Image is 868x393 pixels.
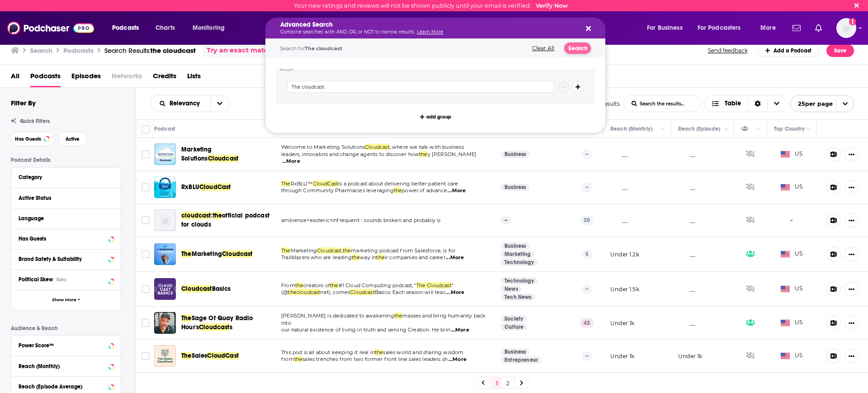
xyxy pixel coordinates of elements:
[153,69,176,87] a: Credits
[781,318,803,327] span: US
[385,254,445,260] span: ir companies and career
[154,278,176,300] a: Cloudcast Basics
[156,22,175,34] span: Charts
[181,146,212,162] span: Marketing Solutions
[281,289,288,295] span: (@
[19,380,113,392] button: Reach (Episode Average)
[181,212,269,228] span: official podcast for clouds
[63,46,94,55] h3: Podcasts
[394,313,403,319] span: the
[199,183,231,191] span: CloudCast
[181,183,231,192] a: RxBLUCloudCast
[19,339,113,350] button: Power Score™
[417,111,454,122] button: add group
[844,349,859,363] button: Show More Button
[375,349,383,355] span: the
[154,176,176,198] img: RxBLU CloudCast
[288,81,554,93] input: Type a keyword or phrase...
[295,282,304,289] span: the
[781,250,803,259] span: US
[19,174,108,180] div: Category
[181,285,212,293] span: Cloudcast
[610,123,652,134] div: Reach (Monthly)
[71,69,101,87] a: Episodes
[416,282,452,289] span: The Cloudcast
[503,378,512,388] a: 2
[181,183,199,191] span: RxBLU
[281,180,291,187] span: The
[426,114,451,119] span: add group
[754,124,764,135] button: Column Actions
[281,151,419,157] span: leaders, innovators and change agents to discover how
[11,69,19,87] a: All
[501,259,538,266] a: Technology
[383,349,463,355] span: sales world and sharing wisdom
[280,22,576,28] h5: Advanced Search
[151,100,210,107] button: open menu
[291,180,313,187] span: RxBLU™
[280,45,342,52] span: Search for
[451,327,469,334] span: ...More
[20,118,50,124] span: Quick Filters
[501,242,529,250] a: Business
[281,313,394,319] span: [PERSON_NAME] is dedicated to awakening
[419,151,428,157] span: the
[208,155,239,162] span: Cloudcast
[781,351,803,360] span: US
[610,151,627,158] p: __
[281,313,486,326] span: masses and bring humanity back into
[698,22,741,34] span: For Podcasters
[294,2,568,9] div: Your new ratings and reviews will not be shown publicly until your email is verified.
[142,352,150,360] span: Toggle select row
[501,348,529,355] a: Business
[142,150,150,158] span: Toggle select row
[291,247,317,254] span: Marketing
[501,285,522,293] a: News
[142,250,150,258] span: Toggle select row
[705,47,750,54] button: Send feedback
[492,378,501,388] a: 1
[104,46,196,55] a: Search Results:the cloudcast
[11,290,121,310] button: Show More
[19,213,113,224] button: Language
[760,22,776,34] span: More
[187,69,201,87] a: Lists
[19,360,113,371] button: Reach (Monthly)
[303,282,330,289] span: creators of
[725,100,741,107] span: Table
[142,183,150,191] span: Toggle select row
[7,19,94,37] img: Podchaser - Follow, Share and Rate Podcasts
[19,342,106,349] div: Power Score™
[317,247,342,254] span: Cloudcast
[142,319,150,327] span: Toggle select row
[58,132,87,146] button: Active
[19,274,113,285] button: Political SkewBeta
[536,2,568,9] a: Verify Now
[142,216,150,224] span: Toggle select row
[281,254,352,260] span: Trailblazers who are leading
[154,209,176,231] img: cloudcast: the official podcast for clouds
[501,277,538,284] a: Technology
[281,217,440,223] span: ambience+esoteric+infrequent :: sounds broken and probably is
[836,18,856,38] img: User Profile
[582,150,592,159] p: --
[352,254,360,260] span: the
[193,22,225,34] span: Monitoring
[154,243,176,265] a: The Marketing Cloudcast
[30,69,61,87] span: Podcasts
[112,69,142,87] span: Networks
[844,247,859,261] button: Show More Button
[641,21,694,35] button: open menu
[774,123,805,134] div: Top Country
[19,253,113,265] button: Brand Safety & Suitability
[19,192,113,204] button: Active Status
[692,21,754,35] button: open menu
[501,251,534,258] a: Marketing
[192,352,208,360] span: Sales
[678,184,695,191] p: __
[580,216,594,225] p: 30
